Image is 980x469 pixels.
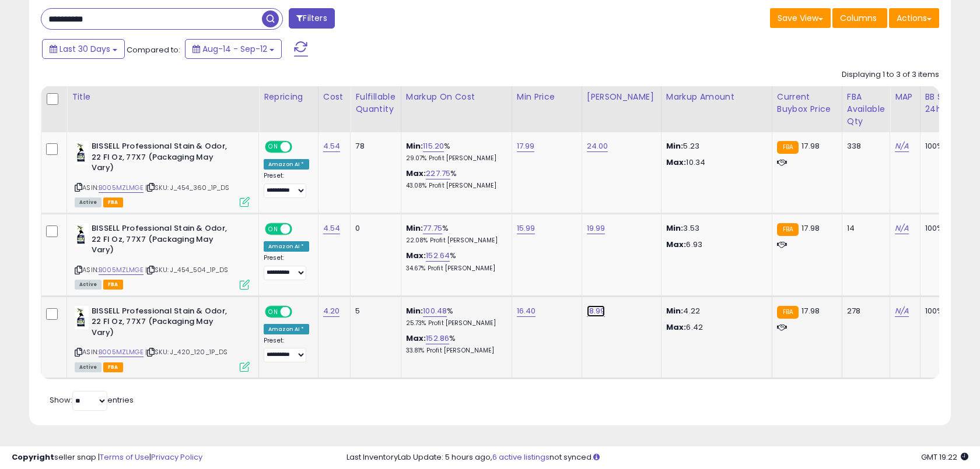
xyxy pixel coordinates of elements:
[346,452,968,463] div: Last InventoryLab Update: 5 hours ago, not synced.
[266,142,281,152] span: ON
[406,223,503,245] div: %
[202,43,267,55] span: Aug-14 - Sep-12
[406,265,503,273] p: 34.67% Profit [PERSON_NAME]
[847,141,881,151] div: 338
[895,305,909,317] a: N/A
[355,306,391,316] div: 5
[587,140,608,152] a: 24.00
[264,254,309,280] div: Preset:
[355,223,391,234] div: 0
[921,452,968,463] span: 2025-10-13 19:22 GMT
[895,91,915,103] div: MAP
[847,91,885,128] div: FBA Available Qty
[264,324,309,334] div: Amazon AI *
[925,91,968,115] div: BB Share 24h.
[847,223,881,234] div: 14
[423,305,447,317] a: 100.48
[75,223,89,246] img: 410qd99-enL._SL40_.jpg
[290,306,309,316] span: OFF
[517,140,535,152] a: 17.99
[406,333,426,344] b: Max:
[92,141,233,177] b: BISSELL Professional Stain & Odor, 22 Fl Oz, 77X7 (Packaging May Vary)
[75,280,101,290] span: All listings currently available for purchase on Amazon
[666,239,687,250] strong: Max:
[889,8,939,28] button: Actions
[666,157,687,168] strong: Max:
[75,141,89,164] img: 410qd99-enL._SL40_.jpg
[925,141,964,151] div: 100%
[426,168,450,179] a: 227.75
[99,265,143,275] a: B005MZLMGE
[406,140,423,151] b: Min:
[75,223,250,288] div: ASIN:
[406,319,503,327] p: 25.73% Profit [PERSON_NAME]
[666,223,763,234] p: 3.53
[266,306,281,316] span: ON
[587,91,656,103] div: [PERSON_NAME]
[840,12,877,24] span: Columns
[666,322,763,333] p: 6.42
[289,8,334,29] button: Filters
[801,305,820,316] span: 17.98
[323,305,340,317] a: 4.20
[290,142,309,152] span: OFF
[406,141,503,163] div: %
[666,223,684,234] strong: Min:
[406,306,503,327] div: %
[666,306,763,316] p: 4.22
[801,140,820,151] span: 17.98
[666,239,763,250] p: 6.93
[666,140,684,151] strong: Min:
[423,223,442,234] a: 77.75
[145,347,228,357] span: | SKU: J_420_120_1P_DS
[777,91,837,115] div: Current Buybox Price
[406,347,503,355] p: 33.81% Profit [PERSON_NAME]
[103,280,123,290] span: FBA
[423,140,444,152] a: 115.20
[925,306,964,316] div: 100%
[426,333,449,344] a: 152.86
[666,157,763,168] p: 10.34
[925,223,964,234] div: 100%
[777,306,799,319] small: FBA
[12,452,202,463] div: seller snap | |
[103,362,123,372] span: FBA
[406,168,426,179] b: Max:
[406,305,423,316] b: Min:
[100,452,149,463] a: Terms of Use
[323,223,341,234] a: 4.54
[103,198,123,207] span: FBA
[517,91,577,103] div: Min Price
[426,250,450,262] a: 152.64
[12,452,54,463] strong: Copyright
[323,91,346,103] div: Cost
[770,8,831,28] button: Save View
[587,305,605,317] a: 18.99
[666,141,763,151] p: 5.23
[406,333,503,355] div: %
[406,91,507,103] div: Markup on Cost
[587,223,605,234] a: 19.99
[406,251,503,272] div: %
[895,223,909,234] a: N/A
[185,39,282,59] button: Aug-14 - Sep-12
[406,154,503,163] p: 29.07% Profit [PERSON_NAME]
[666,91,767,103] div: Markup Amount
[266,224,281,234] span: ON
[264,91,313,103] div: Repricing
[127,44,180,55] span: Compared to:
[666,305,684,316] strong: Min:
[145,265,229,274] span: | SKU: J_454_504_1P_DS
[92,306,233,341] b: BISSELL Professional Stain & Odor, 22 Fl Oz, 77X7 (Packaging May Vary)
[406,237,503,245] p: 22.08% Profit [PERSON_NAME]
[847,306,881,316] div: 278
[99,183,143,193] a: B005MZLMGE
[72,91,254,103] div: Title
[75,306,89,329] img: 410qd99-enL._SL40_.jpg
[842,69,939,80] div: Displaying 1 to 3 of 3 items
[75,198,101,207] span: All listings currently available for purchase on Amazon
[290,224,309,234] span: OFF
[777,141,799,154] small: FBA
[151,452,202,463] a: Privacy Policy
[406,182,503,190] p: 43.08% Profit [PERSON_NAME]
